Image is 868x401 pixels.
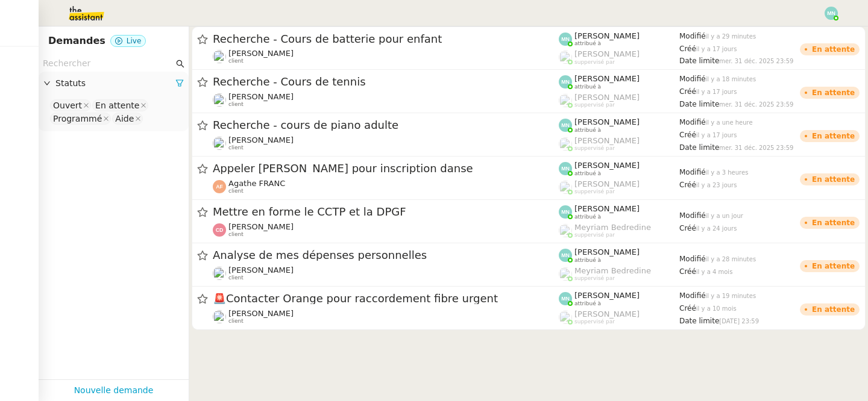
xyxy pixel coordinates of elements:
[39,72,189,95] div: Statuts
[706,293,756,299] span: il y a 19 minutes
[127,37,142,45] span: Live
[574,179,640,188] span: [PERSON_NAME]
[574,204,640,213] span: [PERSON_NAME]
[679,255,706,263] span: Modifié
[228,188,244,194] span: client
[228,92,294,101] span: [PERSON_NAME]
[213,137,226,150] img: users%2FpftfpH3HWzRMeZpe6E7kXDgO5SJ3%2Favatar%2Fa3cc7090-f8ed-4df9-82e0-3c63ac65f9dd
[574,102,615,108] span: suppervisé par
[574,127,601,134] span: attribué à
[719,318,759,325] span: [DATE] 23:59
[559,117,679,133] app-user-label: attribué à
[115,113,134,124] div: Aide
[213,223,226,237] img: svg
[213,92,559,108] app-user-detailed-label: client
[706,169,749,176] span: il y a 3 heures
[679,304,696,312] span: Créé
[574,136,640,145] span: [PERSON_NAME]
[74,384,154,397] a: Nouvelle demande
[679,317,719,325] span: Date limite
[213,179,559,194] app-user-detailed-label: client
[696,269,733,275] span: il y a 4 mois
[559,33,572,46] img: svg
[679,131,696,139] span: Créé
[574,232,615,238] span: suppervisé par
[50,99,91,111] nz-select-item: Ouvert
[213,292,226,305] span: 🚨
[213,76,559,87] span: Recherche - Cours de tennis
[559,266,679,282] app-user-label: suppervisé par
[213,267,226,280] img: users%2FERVxZKLGxhVfG9TsREY0WEa9ok42%2Favatar%2Fportrait-563450-crop.jpg
[228,309,294,318] span: [PERSON_NAME]
[706,256,756,263] span: il y a 28 minutes
[559,223,679,238] app-user-label: suppervisé par
[679,45,696,53] span: Créé
[679,32,706,40] span: Modifié
[559,291,679,306] app-user-label: attribué à
[719,101,793,108] span: mer. 31 déc. 2025 23:59
[574,170,601,177] span: attribué à
[574,117,640,126] span: [PERSON_NAME]
[92,99,148,111] nz-select-item: En attente
[213,222,559,238] app-user-detailed-label: client
[812,219,855,226] div: En attente
[574,188,615,195] span: suppervisé par
[559,267,572,281] img: users%2FaellJyylmXSg4jqeVbanehhyYJm1%2Favatar%2Fprofile-pic%20(4).png
[696,225,737,232] span: il y a 24 jours
[812,46,855,53] div: En attente
[559,93,679,108] app-user-label: suppervisé par
[559,179,679,195] app-user-label: suppervisé par
[559,247,679,263] app-user-label: attribué à
[679,168,706,176] span: Modifié
[574,300,601,307] span: attribué à
[679,100,719,108] span: Date limite
[574,84,601,90] span: attribué à
[213,34,559,45] span: Recherche - Cours de batterie pour enfant
[228,179,285,188] span: Agathe FRANC
[559,137,572,151] img: users%2FoFdbodQ3TgNoWt9kP3GXAs5oaCq1%2Favatar%2Fprofile-pic.png
[679,118,706,126] span: Modifié
[559,74,679,90] app-user-label: attribué à
[679,57,719,65] span: Date limite
[812,132,855,140] div: En attente
[574,93,640,102] span: [PERSON_NAME]
[812,263,855,270] div: En attente
[719,145,793,151] span: mer. 31 déc. 2025 23:59
[559,49,679,65] app-user-label: suppervisé par
[679,267,696,276] span: Créé
[213,266,559,281] app-user-detailed-label: client
[812,176,855,183] div: En attente
[574,275,615,282] span: suppervisé par
[679,143,719,152] span: Date limite
[213,135,559,151] app-user-detailed-label: client
[50,113,111,125] nz-select-item: Programmé
[559,204,679,220] app-user-label: attribué à
[559,51,572,64] img: users%2FoFdbodQ3TgNoWt9kP3GXAs5oaCq1%2Favatar%2Fprofile-pic.png
[706,76,756,82] span: il y a 18 minutes
[228,49,294,58] span: [PERSON_NAME]
[213,180,226,193] img: svg
[574,214,601,220] span: attribué à
[55,76,175,90] span: Statuts
[559,292,572,305] img: svg
[559,205,572,219] img: svg
[574,319,615,325] span: suppervisé par
[559,94,572,107] img: users%2FoFdbodQ3TgNoWt9kP3GXAs5oaCq1%2Favatar%2Fprofile-pic.png
[559,162,572,175] img: svg
[559,309,679,325] app-user-label: suppervisé par
[696,46,737,52] span: il y a 17 jours
[825,7,838,20] img: svg
[559,75,572,89] img: svg
[574,161,640,170] span: [PERSON_NAME]
[574,257,601,264] span: attribué à
[706,33,756,40] span: il y a 29 minutes
[228,318,244,325] span: client
[812,306,855,313] div: En attente
[228,275,244,281] span: client
[559,249,572,262] img: svg
[574,247,640,256] span: [PERSON_NAME]
[213,310,226,323] img: users%2FW7e7b233WjXBv8y9FJp8PJv22Cs1%2Favatar%2F21b3669d-5595-472e-a0ea-de11407c45ae
[574,74,640,83] span: [PERSON_NAME]
[213,207,559,217] span: Mettre en forme le CCTP et la DPGF
[53,113,102,124] div: Programmé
